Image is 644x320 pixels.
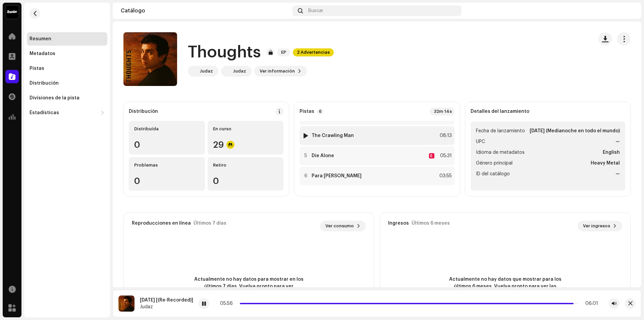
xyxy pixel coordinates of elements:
[471,109,529,114] strong: Detalles del lanzamiento
[429,153,434,158] div: E
[27,62,107,75] re-m-nav-item: Pistas
[30,95,79,101] div: Divisiones de la pista
[437,172,452,180] div: 03:55
[27,77,107,90] re-m-nav-item: Distribución
[254,66,307,77] button: Ver información
[581,301,598,306] div: 06:01
[437,132,452,140] div: 08:13
[615,170,620,178] strong: —
[476,138,485,146] span: UPC
[603,148,620,156] strong: English
[188,42,261,63] h1: Thoughts
[213,163,278,168] div: Retiro
[476,127,525,135] span: Fecha de lanzamiento
[189,276,309,297] span: Actualmente no hay datos para mostrar en los últimos 7 días. Vuelva pronto para ver actualizaciones.
[222,67,230,75] img: f0b40252-832b-4615-81db-0bc8098a6230
[132,221,191,226] div: Reproducciones en línea
[194,221,226,226] div: Últimos 7 días
[476,159,513,167] span: Género principal
[30,110,59,116] div: Estadísticas
[300,109,314,114] strong: Pistas
[140,298,193,303] div: [DATE] [(Re-Recorded)]
[312,133,354,138] strong: The Crawling Man
[30,81,59,86] div: Distribución
[30,51,55,56] div: Metadatos
[325,219,354,233] span: Ver consumo
[118,295,135,312] img: cc740fc7-cfd4-4ba6-8bdb-bf06fae65ce6
[530,127,620,135] strong: [DATE] (Medianoche en todo el mundo)
[388,221,409,226] div: Ingresos
[293,48,334,56] span: 2 Advertencias
[134,126,200,132] div: Distribuída
[591,159,620,167] strong: Heavy Metal
[476,170,510,178] span: ID del catálogo
[312,173,362,179] strong: Para [PERSON_NAME]
[476,148,525,156] span: Idioma de metadatos
[27,47,107,60] re-m-nav-item: Metadatos
[317,108,324,115] p-badge: 6
[30,36,51,42] div: Resumen
[430,107,454,116] div: 32m 14s
[615,138,620,146] strong: —
[129,109,158,114] div: Distribución
[121,8,290,13] div: Catálogo
[189,67,197,75] img: c5b854c2-ec91-4f4c-9b42-e8181b7263e8
[578,221,622,231] button: Ver ingresos
[623,5,633,16] img: 43658ac0-0e7d-48d6-b221-62ff80ae48e2
[134,163,200,168] div: Problemas
[5,5,19,19] img: 10370c6a-d0e2-4592-b8a2-38f444b0ca44
[27,91,107,105] re-m-nav-item: Divisiones de la pista
[213,126,278,132] div: En curso
[220,301,237,306] div: 05:56
[445,276,566,297] span: Actualmente no hay datos que mostrar para los últimos 6 meses. Vuelva pronto para ver las actuali...
[320,221,366,231] button: Ver consumo
[140,304,193,310] div: Judaz
[437,152,452,160] div: 05:31
[200,68,213,74] div: Judaz
[412,221,450,226] div: Últimos 6 meses
[27,32,107,46] re-m-nav-item: Resumen
[583,219,610,233] span: Ver ingresos
[277,48,290,56] span: EP
[260,64,295,78] span: Ver información
[312,153,334,158] strong: Die Alone
[30,66,44,71] div: Pistas
[308,8,323,13] span: Buscar
[233,68,246,74] div: Judaz
[27,106,107,120] re-m-nav-dropdown: Estadísticas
